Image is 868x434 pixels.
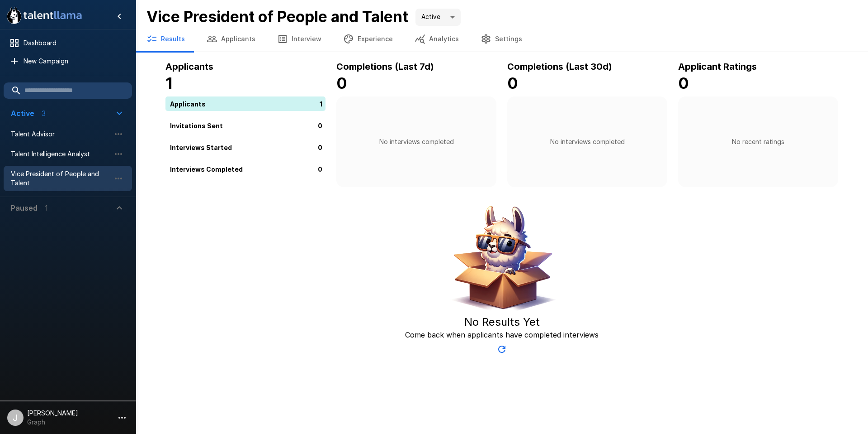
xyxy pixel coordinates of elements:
b: Vice President of People and Talent [146,7,408,26]
p: 1 [320,99,322,108]
p: No interviews completed [379,137,454,146]
button: Results [136,26,196,52]
b: Completions (Last 30d) [507,61,612,72]
b: 0 [507,74,518,92]
button: Updated Today - 1:33 PM [493,340,511,358]
b: Applicant Ratings [678,61,757,72]
p: No interviews completed [550,137,625,146]
img: Animated document [445,202,558,315]
button: Experience [332,26,404,52]
div: Active [415,9,461,26]
button: Analytics [404,26,470,52]
p: 0 [318,121,322,130]
b: Applicants [165,61,213,72]
p: No recent ratings [732,137,784,146]
h5: No Results Yet [464,315,540,329]
button: Settings [470,26,533,52]
button: Interview [266,26,332,52]
b: Completions (Last 7d) [336,61,434,72]
button: Applicants [196,26,266,52]
b: 0 [336,74,347,92]
p: Come back when applicants have completed interviews [405,329,599,340]
p: 0 [318,142,322,152]
b: 0 [678,74,689,92]
p: 0 [318,164,322,174]
b: 1 [165,74,172,92]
